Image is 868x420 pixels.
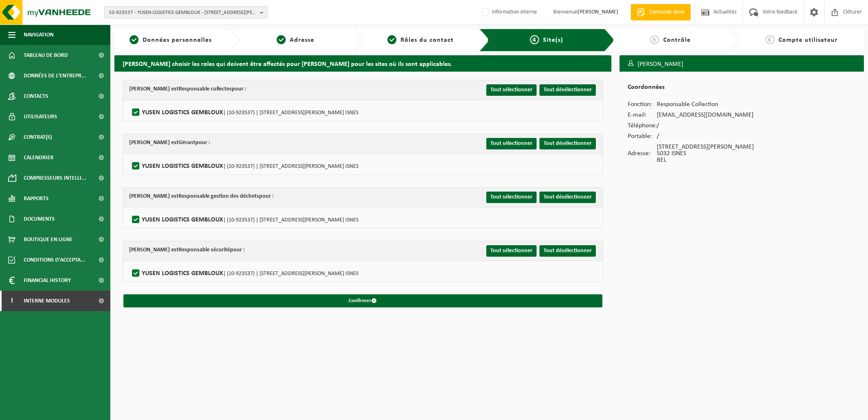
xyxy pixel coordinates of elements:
[143,37,212,43] span: Données personnelles
[657,99,754,110] td: Responsable Collection
[779,37,838,43] span: Compte utilisateur
[179,247,230,253] strong: Responsable sécurité
[486,192,537,203] button: Tout sélectionner
[628,110,657,120] td: E-mail:
[109,7,257,19] span: 10-923537 - YUSEN LOGISTICS GEMBLOUX - [STREET_ADDRESS][PERSON_NAME]
[223,271,358,277] span: | (10-923537) | [STREET_ADDRESS][PERSON_NAME] ISNES
[657,110,754,120] td: [EMAIL_ADDRESS][DOMAIN_NAME]
[539,192,596,203] button: Tout désélectionner
[24,209,55,229] span: Documents
[130,106,358,119] label: YUSEN LOGISTICS GEMBLOUX
[130,35,139,44] span: 1
[577,9,618,15] strong: [PERSON_NAME]
[480,6,537,18] label: Information interne
[24,86,48,106] span: Contacts
[24,147,54,168] span: Calendrier
[628,142,657,165] td: Adresse:
[628,120,657,131] td: Téléphone:
[129,245,245,255] div: [PERSON_NAME] est pour :
[650,35,659,44] span: 5
[24,45,68,65] span: Tableau de bord
[657,120,754,131] td: /
[368,35,473,45] a: 3Rôles du contact
[543,37,563,43] span: Site(s)
[647,8,687,16] span: Demande devis
[129,84,246,94] div: [PERSON_NAME] est pour :
[123,294,602,307] button: Confirmer
[486,138,537,149] button: Tout sélectionner
[657,142,754,165] td: [STREET_ADDRESS][PERSON_NAME] 5032 ISNES BEL
[24,106,57,127] span: Utilisateurs
[179,140,195,146] strong: Gérant
[8,291,16,311] span: I
[631,4,691,20] a: Demande devis
[290,37,314,43] span: Adresse
[657,131,754,142] td: /
[24,250,85,270] span: Conditions d'accepta...
[663,37,691,43] span: Contrôle
[104,6,268,18] button: 10-923537 - YUSEN LOGISTICS GEMBLOUX - [STREET_ADDRESS][PERSON_NAME]
[530,35,539,44] span: 4
[24,270,71,291] span: Financial History
[486,84,537,96] button: Tout sélectionner
[24,229,73,250] span: Boutique en ligne
[765,35,774,44] span: 6
[400,37,454,43] span: Rôles du contact
[129,138,210,148] div: [PERSON_NAME] est pour :
[628,131,657,142] td: Portable:
[24,168,86,188] span: Compresseurs intelli...
[119,35,223,45] a: 1Données personnelles
[129,192,274,201] div: [PERSON_NAME] est pour :
[24,127,52,147] span: Contrat(s)
[387,35,396,44] span: 3
[130,267,358,280] label: YUSEN LOGISTICS GEMBLOUX
[223,110,358,116] span: | (10-923537) | [STREET_ADDRESS][PERSON_NAME] ISNES
[539,84,596,96] button: Tout désélectionner
[277,35,286,44] span: 2
[130,214,358,226] label: YUSEN LOGISTICS GEMBLOUX
[244,35,348,45] a: 2Adresse
[620,55,864,73] h3: [PERSON_NAME]
[539,245,596,257] button: Tout désélectionner
[179,86,232,92] strong: Responsable collectes
[24,25,54,45] span: Navigation
[179,193,259,199] strong: Responsable gestion des déchets
[628,84,856,95] h2: Coordonnées
[486,245,537,257] button: Tout sélectionner
[130,160,358,172] label: YUSEN LOGISTICS GEMBLOUX
[24,291,70,311] span: Interne modules
[539,138,596,149] button: Tout désélectionner
[24,65,86,86] span: Données de l'entrepr...
[223,163,358,169] span: | (10-923537) | [STREET_ADDRESS][PERSON_NAME] ISNES
[628,99,657,110] td: Fonction:
[24,188,49,209] span: Rapports
[223,217,358,223] span: | (10-923537) | [STREET_ADDRESS][PERSON_NAME] ISNES
[114,55,611,71] h2: [PERSON_NAME] choisir les roles qui doivent être affectés pour [PERSON_NAME] pour les sites où il...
